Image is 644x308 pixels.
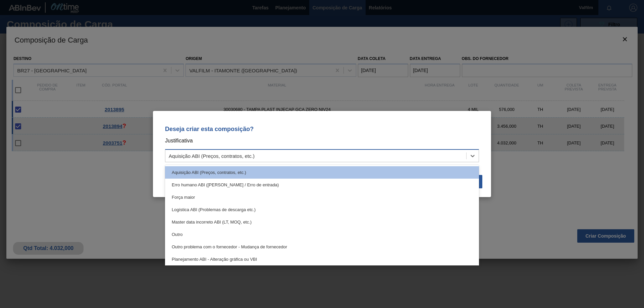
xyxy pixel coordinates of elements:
[165,216,479,228] div: Master data incorreto ABI (LT, MOQ, etc.)
[165,203,479,216] div: Logística ABI (Problemas de descarga etc.)
[165,136,479,145] p: Justificativa
[165,126,479,132] p: Deseja criar esta composição?
[165,228,479,241] div: Outro
[169,153,255,159] div: Aquisição ABI (Preços, contratos, etc.)
[165,191,479,203] div: Força maior
[165,253,479,265] div: Planejamento ABI - Alteração gráfica ou VBI
[165,166,479,179] div: Aquisição ABI (Preços, contratos, etc.)
[165,241,479,253] div: Outro problema com o fornecedor - Mudança de fornecedor
[165,179,479,191] div: Erro humano ABI ([PERSON_NAME] / Erro de entrada)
